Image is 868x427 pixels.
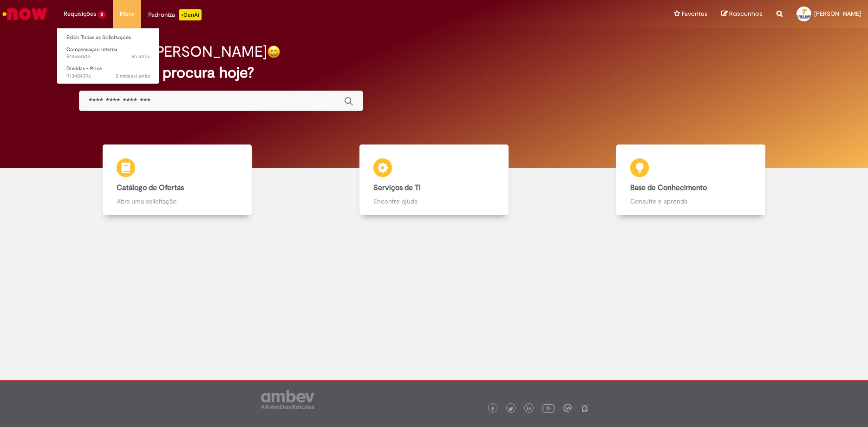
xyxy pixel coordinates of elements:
span: Compensação Interna [66,46,117,53]
img: logo_footer_youtube.png [542,402,555,414]
b: Catálogo de Ofertas [117,183,184,192]
p: Encontre ajuda [373,197,495,206]
span: More [120,9,134,19]
p: Abra uma solicitação [117,197,238,206]
img: logo_footer_facebook.png [490,407,495,411]
img: logo_footer_ambev_rotulo_gray.png [261,390,314,409]
span: R13584513 [66,53,150,60]
time: 12/08/2025 15:19:07 [116,72,150,79]
span: Favoritos [682,9,707,19]
p: Consulte e aprenda [630,197,752,206]
img: logo_footer_workplace.png [563,404,572,412]
h2: Boa tarde, [PERSON_NAME] [79,44,267,60]
span: Requisições [64,9,96,19]
a: Catálogo de Ofertas Abra uma solicitação [49,145,306,216]
span: 6h atrás [131,53,150,60]
b: Serviços de TI [373,183,421,192]
a: Aberto R13584513 : Compensação Interna [57,45,159,62]
img: logo_footer_linkedin.png [527,406,532,412]
b: Base de Conhecimento [630,183,707,192]
span: 2 [98,11,106,19]
a: Exibir Todas as Solicitações [57,33,159,43]
img: logo_footer_twitter.png [509,407,513,411]
span: 2 mês(es) atrás [116,72,150,79]
h2: O que você procura hoje? [79,65,789,81]
span: Rascunhos [729,9,763,18]
p: +GenAi [179,9,202,20]
time: 01/10/2025 09:36:11 [131,53,150,60]
a: Base de Conhecimento Consulte e aprenda [562,145,819,216]
img: logo_footer_naosei.png [581,404,589,412]
a: Rascunhos [721,10,763,19]
div: Padroniza [148,9,202,20]
a: Aberto R13404396 : Dúvidas - Price [57,64,159,81]
span: [PERSON_NAME] [814,10,861,18]
span: Dúvidas - Price [66,65,102,72]
a: Serviços de TI Encontre ajuda [306,145,562,216]
ul: Requisições [57,28,159,84]
img: happy-face.png [267,45,281,59]
span: R13404396 [66,72,150,80]
img: ServiceNow [1,5,49,23]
